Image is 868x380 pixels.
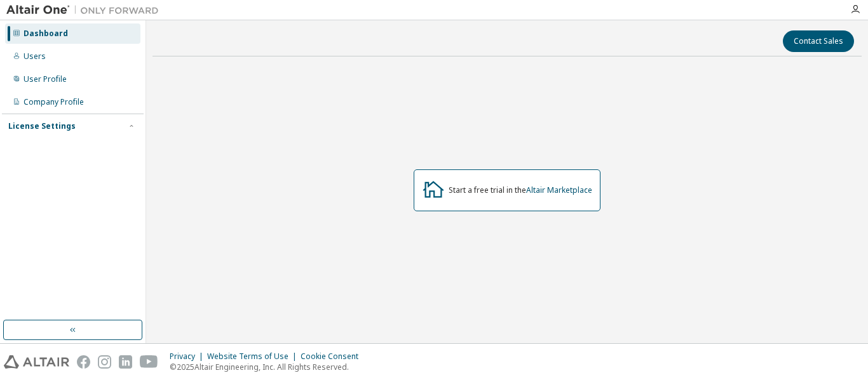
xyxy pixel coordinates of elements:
[4,355,69,369] img: altair_logo.svg
[98,355,111,369] img: instagram.svg
[77,355,90,369] img: facebook.svg
[24,74,67,84] div: User Profile
[24,97,84,107] div: Company Profile
[119,355,132,369] img: linkedin.svg
[24,51,46,62] div: Users
[140,355,158,369] img: youtube.svg
[207,351,301,362] div: Website Terms of Use
[170,351,207,362] div: Privacy
[8,121,76,131] div: License Settings
[301,351,366,362] div: Cookie Consent
[526,185,592,195] a: Altair Marketplace
[6,4,165,16] img: Altair One
[449,185,592,195] div: Start a free trial in the
[170,362,366,372] p: © 2025 Altair Engineering, Inc. All Rights Reserved.
[783,30,854,52] button: Contact Sales
[24,29,68,39] div: Dashboard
